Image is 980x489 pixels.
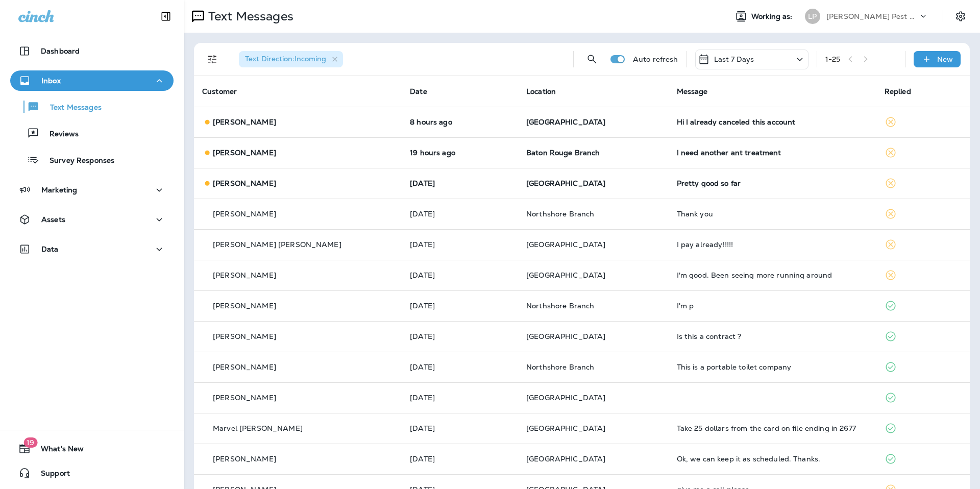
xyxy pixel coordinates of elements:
button: Collapse Sidebar [152,6,180,27]
p: Inbox [41,77,61,85]
div: I'm p [677,302,868,310]
span: Text Direction : Incoming [245,54,326,63]
p: [PERSON_NAME] [213,332,276,340]
span: Baton Rouge Branch [526,148,600,157]
p: Oct 9, 2025 12:16 PM [410,302,510,310]
p: Marketing [41,186,77,194]
p: Oct 12, 2025 11:17 PM [410,118,510,126]
span: Message [677,87,708,96]
span: What's New [31,445,84,457]
p: [PERSON_NAME] [213,363,276,371]
div: Thank you [677,210,868,218]
p: Dashboard [41,47,80,55]
div: Ok, we can keep it as scheduled. Thanks. [677,455,868,463]
button: Reviews [10,123,174,144]
p: [PERSON_NAME] [213,118,276,126]
p: [PERSON_NAME] Pest Control [826,12,918,20]
span: Replied [885,87,911,96]
span: [GEOGRAPHIC_DATA] [526,424,605,433]
p: Oct 10, 2025 03:53 PM [410,210,510,218]
div: Text Direction:Incoming [239,51,343,67]
span: Northshore Branch [526,301,594,310]
div: Pretty good so far [677,179,868,187]
div: Take 25 dollars from the card on file ending in 2677 [677,424,868,432]
div: This is a portable toilet company [677,363,868,371]
span: Date [410,87,427,96]
span: Location [526,87,556,96]
div: 1 - 25 [825,55,841,63]
p: Marvel [PERSON_NAME] [213,424,303,432]
p: [PERSON_NAME] [213,149,276,157]
button: Filters [202,49,223,69]
p: Oct 11, 2025 10:50 AM [410,179,510,187]
span: [GEOGRAPHIC_DATA] [526,393,605,402]
span: 19 [23,437,37,448]
p: Text Messages [204,9,293,24]
p: [PERSON_NAME] [213,271,276,279]
p: [PERSON_NAME] [213,394,276,402]
span: [GEOGRAPHIC_DATA] [526,271,605,280]
button: Dashboard [10,41,174,61]
p: Data [41,245,59,253]
div: Is this a contract ? [677,332,868,340]
p: Auto refresh [633,55,678,63]
span: [GEOGRAPHIC_DATA] [526,117,605,127]
p: [PERSON_NAME] [213,455,276,463]
p: [PERSON_NAME] [213,302,276,310]
button: Marketing [10,180,174,200]
button: Settings [951,7,970,26]
span: [GEOGRAPHIC_DATA] [526,179,605,188]
p: Oct 12, 2025 12:43 PM [410,149,510,157]
p: [PERSON_NAME] [213,210,276,218]
p: New [937,55,953,63]
p: [PERSON_NAME] [PERSON_NAME] [213,240,341,249]
div: I need another ant treatment [677,149,868,157]
div: I'm good. Been seeing more running around [677,271,868,279]
p: Survey Responses [39,156,114,166]
button: Data [10,239,174,259]
p: Assets [41,215,65,224]
p: Text Messages [40,103,102,113]
p: Oct 10, 2025 12:05 PM [410,271,510,279]
span: Support [31,469,70,481]
p: [PERSON_NAME] [213,179,276,187]
button: Support [10,463,174,483]
span: Northshore Branch [526,362,594,372]
button: Inbox [10,70,174,91]
div: I pay already!!!!! [677,240,868,249]
p: Oct 8, 2025 02:38 PM [410,363,510,371]
button: 19What's New [10,438,174,459]
p: Oct 6, 2025 04:44 PM [410,455,510,463]
p: Last 7 Days [714,55,754,63]
button: Text Messages [10,96,174,117]
span: [GEOGRAPHIC_DATA] [526,454,605,463]
span: Customer [202,87,237,96]
span: [GEOGRAPHIC_DATA] [526,332,605,341]
span: Working as: [751,12,795,21]
button: Search Messages [582,49,602,69]
p: Oct 10, 2025 02:46 PM [410,240,510,249]
p: Oct 7, 2025 02:01 PM [410,394,510,402]
div: LP [805,9,820,24]
p: Oct 7, 2025 02:00 PM [410,424,510,432]
p: Oct 8, 2025 02:41 PM [410,332,510,340]
span: Northshore Branch [526,209,594,218]
button: Survey Responses [10,149,174,170]
button: Assets [10,209,174,230]
span: [GEOGRAPHIC_DATA] [526,240,605,249]
p: Reviews [39,130,79,139]
div: Hi I already canceled this account [677,118,868,126]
